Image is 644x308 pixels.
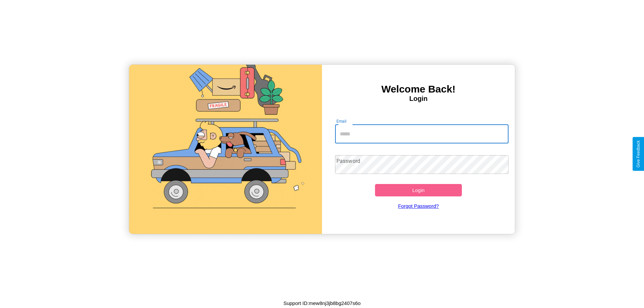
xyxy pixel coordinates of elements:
[336,118,347,124] label: Email
[129,65,322,234] img: gif
[332,196,505,215] a: Forgot Password?
[636,140,641,168] div: Give Feedback
[283,299,361,308] p: Support ID: mew8nj3jb8bg2407s6o
[322,95,515,103] h4: Login
[322,83,515,95] h3: Welcome Back!
[375,184,462,196] button: Login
